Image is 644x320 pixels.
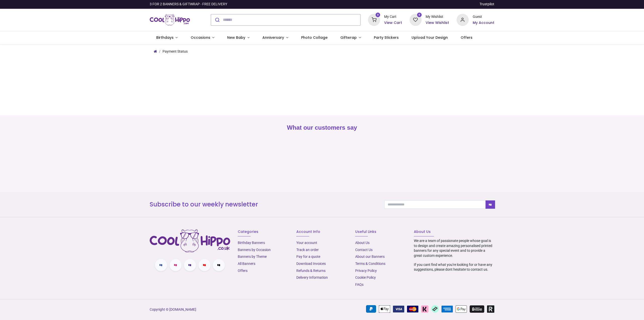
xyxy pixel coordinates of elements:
div: 3 FOR 2 BANNERS & GIFTWRAP - FREE DELIVERY [150,2,227,7]
span: Offers [461,35,472,40]
h6: Categories [238,229,289,234]
img: PayPal [366,305,376,313]
a: Delivery Information [296,275,328,279]
h6: Useful Links [355,229,406,234]
a: View Wishlist [426,20,449,25]
a: Download Invoices [296,262,326,266]
span: Party Stickers [374,35,399,40]
a: Pay for a quote [296,255,320,259]
p: We are a team of passionate people whose goal is to design and create amazing personalised printe... [414,238,494,258]
img: Revolut Pay [487,305,494,313]
div: My Cart [384,14,402,19]
a: Giftwrap [334,31,367,44]
span: Giftwrap [340,35,357,40]
a: Contact Us [355,248,373,252]
img: American Express [441,306,453,312]
a: Your account [296,241,317,245]
a: 0 [410,17,422,21]
a: Offers [238,269,248,273]
a: My Account [473,20,494,25]
a: Terms & Conditions [355,262,385,266]
h2: What our customers say [150,123,494,132]
a: All Banners [238,262,255,266]
button: Submit [211,14,223,25]
img: Google Pay [456,305,467,313]
img: Billie [470,305,484,313]
img: Afterpay Clearpay [431,305,439,313]
a: Birthdays [150,31,184,44]
a: Cookie Policy [355,275,376,279]
a: New Baby [221,31,256,44]
h3: Subscribe to our weekly newsletter [150,200,377,209]
a: View Cart [384,20,402,25]
a: About Us​ [355,241,370,245]
div: Guest [473,14,494,19]
img: Klarna [421,305,428,313]
a: Copyright © [DOMAIN_NAME] [150,307,196,311]
a: Anniversary [256,31,295,44]
img: Apple Pay [379,305,390,313]
span: New Baby [227,35,245,40]
a: Logo of Cool Hippo [150,13,190,27]
sup: 0 [376,13,380,17]
li: Payment Status [157,49,188,54]
span: Birthdays [156,35,174,40]
a: Privacy Policy [355,269,377,273]
p: If you cant find what you're looking for or have any suggestions, please dont hesitate to contact... [414,262,494,272]
a: About our Banners [355,255,385,259]
img: MasterCard [407,306,418,312]
span: Occasions [191,35,210,40]
a: Banners by Theme [238,255,267,259]
a: Refunds & Returns [296,269,326,273]
img: VISA [393,306,404,312]
a: 0 [368,17,380,21]
a: Banners by Occasion [238,248,271,252]
a: Birthday Banners [238,241,265,245]
span: Photo Collage [301,35,328,40]
a: Home [154,49,157,53]
span: Anniversary [262,35,284,40]
h6: About Us [414,229,494,234]
a: Track an order [296,248,319,252]
h6: Account Info [296,229,347,234]
div: My Wishlist [426,14,449,19]
img: Cool Hippo [150,13,190,27]
sup: 0 [417,13,422,17]
a: Occasions [184,31,221,44]
a: Trustpilot [479,2,494,7]
a: FAQs [355,282,364,287]
span: Upload Your Design [412,35,448,40]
